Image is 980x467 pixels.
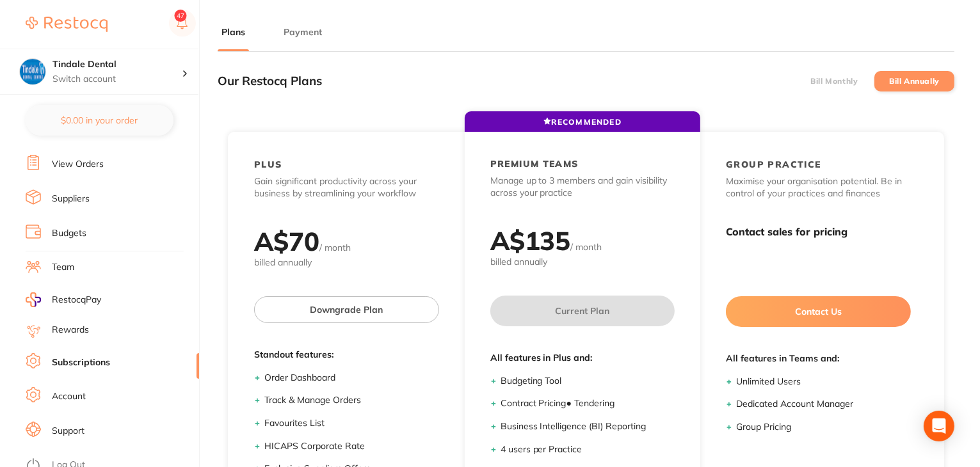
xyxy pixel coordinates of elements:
li: Contract Pricing ● Tendering [501,397,675,410]
li: Dedicated Account Manager [736,398,911,411]
li: Budgeting Tool [501,375,675,388]
h4: Tindale Dental [52,58,182,71]
span: billed annually [490,256,675,269]
a: Team [52,261,74,274]
p: Gain significant productivity across your business by streamlining your workflow [254,175,439,200]
a: Subscriptions [52,356,110,369]
a: Rewards [52,324,89,336]
p: Switch account [52,73,182,86]
button: Downgrade Plan [254,296,439,323]
span: RECOMMENDED [543,117,622,127]
li: Group Pricing [736,421,911,434]
img: Restocq Logo [26,17,108,32]
li: HICAPS Corporate Rate [264,440,439,453]
h2: PREMIUM TEAMS [490,158,579,170]
div: Open Intercom Messenger [924,411,954,441]
li: Unlimited Users [736,376,911,388]
button: Payment [280,26,326,38]
h2: A$ 70 [254,225,319,257]
h2: A$ 135 [490,225,571,257]
a: Budgets [52,227,86,240]
button: $0.00 in your order [26,105,173,136]
a: Support [52,425,84,438]
img: Tindale Dental [20,59,45,84]
li: Favourites List [264,417,439,430]
h2: GROUP PRACTICE [726,159,821,170]
button: Contact Us [726,296,911,327]
span: All features in Teams and: [726,352,911,365]
span: Standout features: [254,349,439,361]
span: RestocqPay [52,294,101,306]
p: Maximise your organisation potential. Be in control of your practices and finances [726,175,911,200]
button: Current Plan [490,296,675,326]
li: Order Dashboard [264,372,439,384]
button: Plans [218,26,249,38]
a: Account [52,390,86,403]
label: Bill Annually [889,77,940,86]
a: View Orders [52,158,104,171]
span: billed annually [254,257,439,269]
p: Manage up to 3 members and gain visibility across your practice [490,175,675,200]
li: Track & Manage Orders [264,394,439,407]
h3: Our Restocq Plans [218,74,322,88]
h2: PLUS [254,159,282,170]
img: RestocqPay [26,292,41,307]
a: Restocq Logo [26,10,108,39]
a: RestocqPay [26,292,101,307]
label: Bill Monthly [810,77,858,86]
a: Suppliers [52,193,90,205]
span: All features in Plus and: [490,352,675,365]
li: Business Intelligence (BI) Reporting [501,420,675,433]
li: 4 users per Practice [501,443,675,456]
h3: Contact sales for pricing [726,226,911,238]
span: / month [319,242,351,253]
span: / month [571,241,602,253]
